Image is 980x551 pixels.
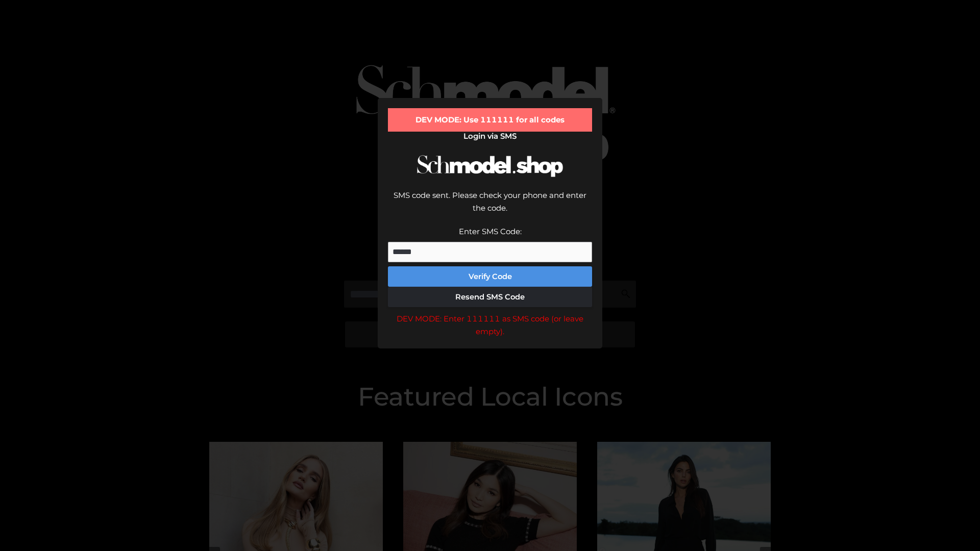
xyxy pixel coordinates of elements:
button: Verify Code [388,266,592,287]
h2: Login via SMS [388,132,592,141]
div: SMS code sent. Please check your phone and enter the code. [388,189,592,225]
div: DEV MODE: Enter 111111 as SMS code (or leave empty). [388,312,592,338]
img: Schmodel Logo [413,146,567,186]
label: Enter SMS Code: [459,227,522,236]
div: DEV MODE: Use 111111 for all codes [388,108,592,132]
button: Resend SMS Code [388,287,592,307]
